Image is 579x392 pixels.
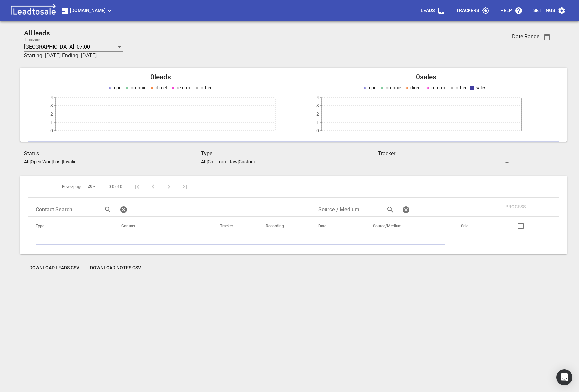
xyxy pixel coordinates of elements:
[421,7,435,14] p: Leads
[258,217,310,235] th: Recording
[50,120,53,125] tspan: 1
[316,95,319,100] tspan: 4
[212,217,258,235] th: Tracker
[24,159,30,164] aside: All
[62,184,82,190] span: Rows/page
[556,369,572,385] div: Open Intercom Messenger
[310,217,365,235] th: Date
[52,159,53,164] span: |
[50,128,53,133] tspan: 0
[294,73,559,81] h2: 0 sales
[208,159,215,164] p: Call
[42,159,52,164] p: Won
[216,159,227,164] p: Form
[316,111,319,117] tspan: 2
[63,159,77,164] p: Invalid
[453,217,492,235] th: Sale
[177,85,191,90] span: referral
[31,159,41,164] p: Open
[53,159,62,164] p: Lost
[316,103,319,108] tspan: 3
[50,95,53,100] tspan: 4
[28,217,113,235] th: Type
[156,85,167,90] span: direct
[28,73,294,81] h2: 0 leads
[24,43,90,51] p: [GEOGRAPHIC_DATA] -07:00
[109,184,122,190] span: 0-0 of 0
[24,262,85,274] button: Download Leads CSV
[512,33,539,40] h3: Date Range
[239,159,255,164] p: Custom
[41,159,42,164] span: |
[24,38,41,42] label: Timezone
[238,159,239,164] span: |
[533,7,555,14] p: Settings
[456,85,467,90] span: other
[207,159,208,164] span: |
[228,159,238,164] p: Raw
[24,150,201,158] h3: Status
[369,85,376,90] span: cpc
[131,85,146,90] span: organic
[24,29,467,37] h2: All leads
[61,7,113,15] span: [DOMAIN_NAME]
[431,85,446,90] span: referral
[215,159,216,164] span: |
[201,85,212,90] span: other
[30,159,31,164] span: |
[539,29,555,45] button: Date Range
[500,7,512,14] p: Help
[24,52,467,60] h3: Starting: [DATE] Ending: [DATE]
[29,265,79,271] span: Download Leads CSV
[227,159,228,164] span: |
[456,7,479,14] p: Trackers
[50,103,53,108] tspan: 3
[365,217,453,235] th: Source/Medium
[201,159,207,164] aside: All
[114,85,121,90] span: cpc
[316,128,319,133] tspan: 0
[316,120,319,125] tspan: 1
[8,4,58,17] img: logo
[50,111,53,117] tspan: 2
[85,262,146,274] button: Download Notes CSV
[58,4,116,17] button: [DOMAIN_NAME]
[410,85,422,90] span: direct
[113,217,212,235] th: Contact
[386,85,401,90] span: organic
[62,159,63,164] span: |
[85,182,98,191] div: 20
[201,150,378,158] h3: Type
[476,85,486,90] span: sales
[90,265,141,271] span: Download Notes CSV
[378,150,511,158] h3: Tracker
